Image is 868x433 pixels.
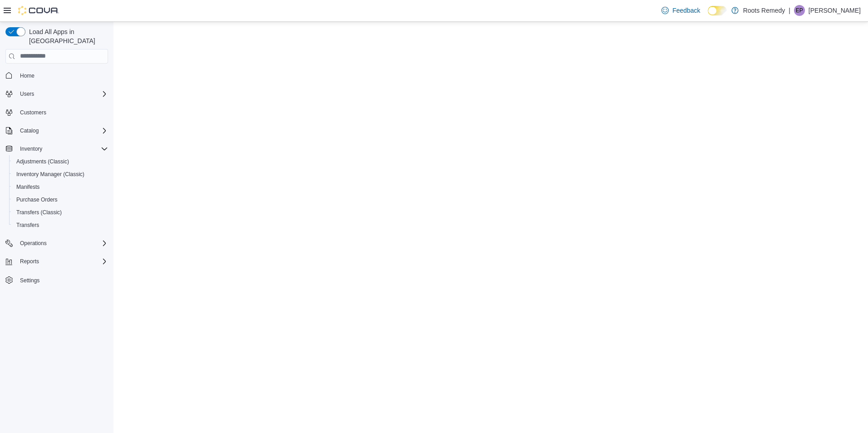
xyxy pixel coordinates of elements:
[13,194,61,205] a: Purchase Orders
[672,6,700,15] span: Feedback
[20,90,34,98] span: Users
[16,196,58,203] span: Purchase Orders
[2,143,112,155] button: Inventory
[20,145,42,153] span: Inventory
[16,70,38,81] a: Home
[13,220,108,231] span: Transfers
[13,207,65,218] a: Transfers (Classic)
[789,5,790,16] p: |
[18,6,59,15] img: Cova
[13,194,108,205] span: Purchase Orders
[2,255,112,268] button: Reports
[16,275,43,286] a: Settings
[9,219,112,231] button: Transfers
[16,274,108,285] span: Settings
[2,124,112,137] button: Catalog
[13,169,88,180] a: Inventory Manager (Classic)
[16,256,108,267] span: Reports
[13,169,108,180] span: Inventory Manager (Classic)
[13,156,73,167] a: Adjustments (Classic)
[16,221,39,229] span: Transfers
[9,206,112,219] button: Transfers (Classic)
[16,143,46,154] button: Inventory
[2,273,112,286] button: Settings
[13,182,108,192] span: Manifests
[809,5,861,16] p: [PERSON_NAME]
[743,5,785,16] p: Roots Remedy
[16,171,84,178] span: Inventory Manager (Classic)
[20,127,39,134] span: Catalog
[25,27,108,45] span: Load All Apps in [GEOGRAPHIC_DATA]
[2,106,112,119] button: Customers
[16,89,108,99] span: Users
[9,155,112,168] button: Adjustments (Classic)
[16,89,38,99] button: Users
[16,107,108,118] span: Customers
[5,65,108,310] nav: Complex example
[16,107,50,118] a: Customers
[13,220,43,231] a: Transfers
[16,143,108,154] span: Inventory
[20,277,39,284] span: Settings
[16,183,39,191] span: Manifests
[9,168,112,181] button: Inventory Manager (Classic)
[13,182,43,192] a: Manifests
[708,6,727,15] input: Dark Mode
[20,109,46,116] span: Customers
[13,156,108,167] span: Adjustments (Classic)
[16,158,69,165] span: Adjustments (Classic)
[2,69,112,82] button: Home
[9,181,112,193] button: Manifests
[16,125,42,136] button: Catalog
[796,5,803,16] span: EP
[9,193,112,206] button: Purchase Orders
[20,240,47,247] span: Operations
[16,209,62,216] span: Transfers (Classic)
[16,238,50,249] button: Operations
[13,207,108,218] span: Transfers (Classic)
[20,72,35,79] span: Home
[20,258,39,265] span: Reports
[658,1,704,20] a: Feedback
[2,237,112,250] button: Operations
[794,5,805,16] div: Eyisha Poole
[2,88,112,100] button: Users
[16,125,108,136] span: Catalog
[16,70,108,81] span: Home
[16,238,108,249] span: Operations
[16,256,43,267] button: Reports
